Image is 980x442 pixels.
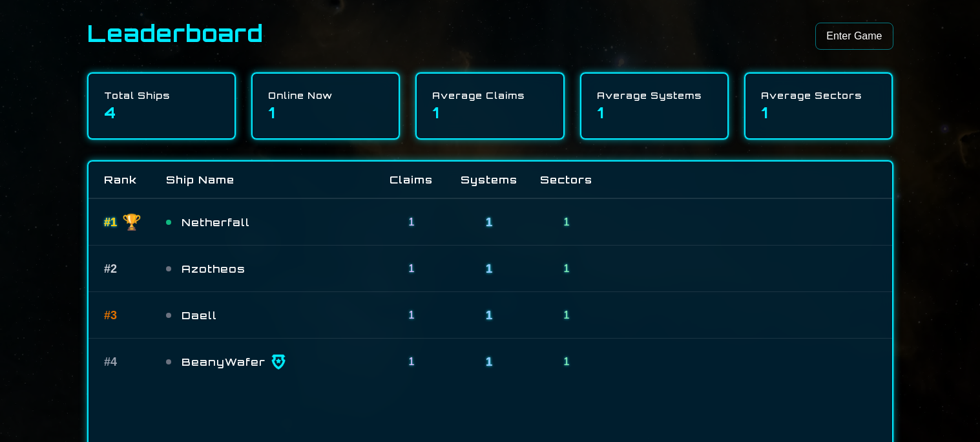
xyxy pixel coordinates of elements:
[104,306,117,324] span: # 3
[87,21,264,47] h1: Leaderboard
[122,212,141,233] span: 🏆
[815,23,893,50] a: Enter Game
[485,262,492,275] span: 1
[182,215,250,230] span: Netherfall
[563,356,569,367] span: 1
[761,89,876,102] div: Average Sectors
[485,355,492,368] span: 1
[373,172,450,187] div: Claims
[104,353,117,371] span: # 4
[432,102,547,123] div: 1
[432,89,547,102] div: Average Claims
[166,220,171,225] div: Online
[104,172,166,187] div: Rank
[563,263,569,274] span: 1
[408,310,414,321] span: 1
[104,213,117,231] span: # 1
[268,89,383,102] div: Online Now
[761,102,876,123] div: 1
[104,260,117,278] span: # 2
[563,216,569,227] span: 1
[104,102,219,123] div: 4
[450,172,528,187] div: Systems
[166,359,171,364] div: Offline
[268,102,383,123] div: 1
[485,309,492,322] span: 1
[271,354,286,370] img: alpha
[485,216,492,229] span: 1
[597,102,712,123] div: 1
[182,261,245,277] span: Azotheos
[166,172,373,187] div: Ship Name
[528,172,605,187] div: Sectors
[166,266,171,271] div: Offline
[104,89,219,102] div: Total Ships
[182,308,217,323] span: Daell
[408,263,414,274] span: 1
[563,310,569,321] span: 1
[182,354,266,370] span: BeanyWafer
[166,313,171,318] div: Offline
[597,89,712,102] div: Average Systems
[408,356,414,367] span: 1
[408,216,414,227] span: 1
